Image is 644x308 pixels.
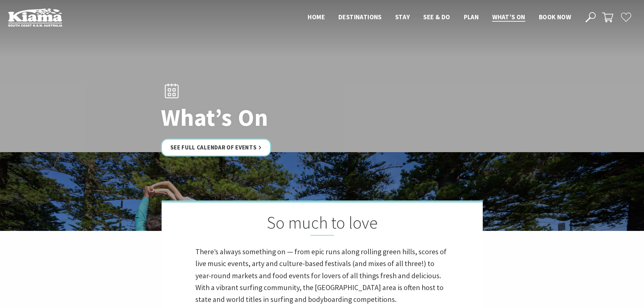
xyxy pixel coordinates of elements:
[161,104,352,131] h1: What’s On
[301,12,578,23] nav: Main Menu
[195,246,449,305] p: There’s always something on — from epic runs along rolling green hills, scores of live music even...
[308,13,325,21] span: Home
[8,8,62,27] img: Kiama Logo
[423,13,450,21] span: See & Do
[338,13,382,21] span: Destinations
[539,13,571,21] span: Book now
[195,213,449,236] h2: So much to love
[464,13,479,21] span: Plan
[161,139,271,157] a: See Full Calendar of Events
[395,13,410,21] span: Stay
[492,13,525,21] span: What’s On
